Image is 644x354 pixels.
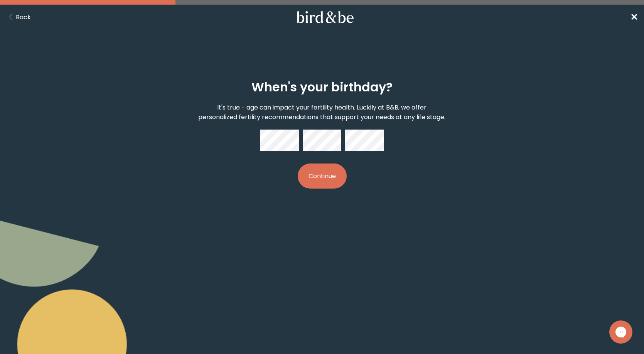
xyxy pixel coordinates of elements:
[6,12,31,22] button: Back Button
[630,11,638,24] span: ✕
[605,318,636,346] iframe: Gorgias live chat messenger
[198,103,446,122] p: It's true - age can impact your fertility health. Luckily at B&B, we offer personalized fertility...
[630,10,638,24] a: ✕
[251,78,393,96] h2: When's your birthday?
[298,164,347,189] button: Continue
